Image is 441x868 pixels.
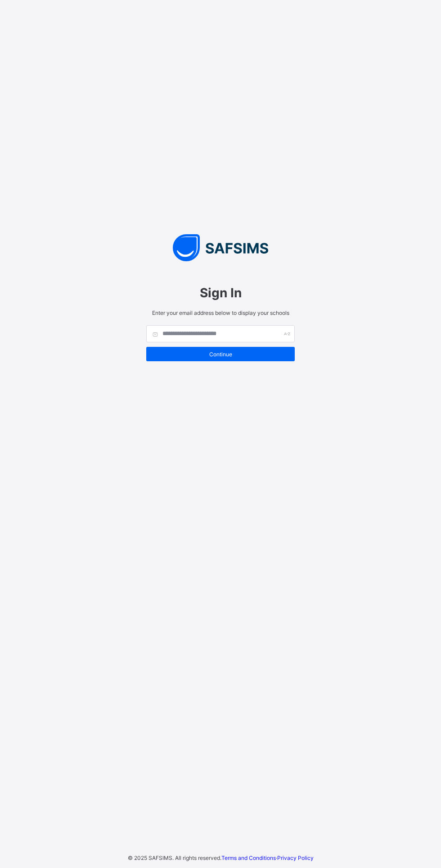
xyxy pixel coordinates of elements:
[221,854,314,861] span: ·
[128,854,221,861] span: © 2025 SAFSIMS. All rights reserved.
[153,351,288,358] span: Continue
[137,234,304,261] img: SAFSIMS Logo
[277,854,314,861] a: Privacy Policy
[146,309,295,316] span: Enter your email address below to display your schools
[221,854,276,861] a: Terms and Conditions
[146,285,295,300] span: Sign In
